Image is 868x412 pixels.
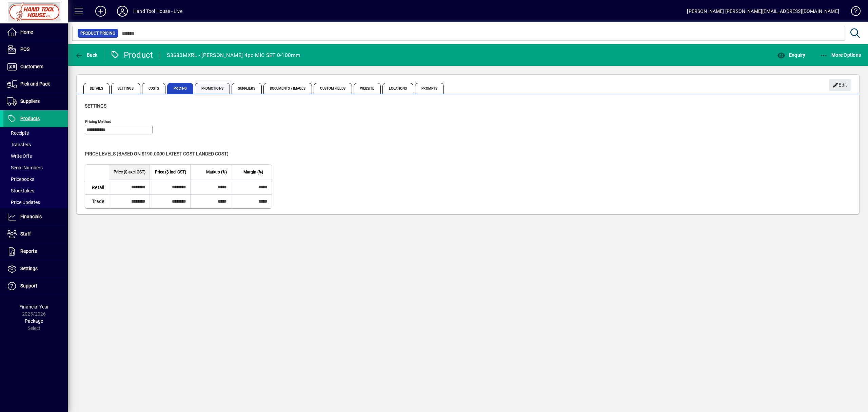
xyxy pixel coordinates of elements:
span: Details [83,83,110,94]
a: Suppliers [3,93,68,110]
a: Reports [3,243,68,260]
div: S3680MXRL - [PERSON_NAME] 4pc MIC SET 0-100mm [167,50,300,61]
span: Support [20,283,37,288]
div: [PERSON_NAME] [PERSON_NAME][EMAIL_ADDRESS][DOMAIN_NAME] [687,6,839,17]
span: Pick and Pack [20,81,50,87]
span: Locations [382,83,413,94]
span: Price ($ incl GST) [155,168,186,176]
span: Products [20,116,40,121]
a: Staff [3,226,68,243]
span: Write Offs [7,153,32,159]
span: Markup (%) [206,168,227,176]
span: Custom Fields [314,83,352,94]
button: Enquiry [775,49,807,61]
a: Home [3,24,68,41]
span: Stocktakes [7,188,34,193]
a: Pick and Pack [3,76,68,93]
span: Documents / Images [263,83,312,94]
span: Settings [20,266,38,271]
a: Support [3,278,68,295]
span: Back [75,52,98,58]
span: Price levels (based on $190.0000 Latest cost landed cost) [85,151,229,156]
span: Website [354,83,381,94]
span: Margin (%) [243,168,263,176]
span: Suppliers [20,98,40,104]
span: Costs [142,83,166,94]
span: Pricing [167,83,193,94]
a: Transfers [3,139,68,150]
span: Receipts [7,130,29,136]
a: Knowledge Base [846,1,860,23]
a: Price Updates [3,196,68,208]
button: Edit [829,79,851,91]
a: Pricebooks [3,173,68,185]
a: Customers [3,58,68,75]
span: Enquiry [777,52,805,58]
span: Financials [20,214,42,219]
span: Price Updates [7,200,40,205]
span: Package [25,318,43,324]
span: Suppliers [232,83,262,94]
span: Transfers [7,142,31,147]
span: Financial Year [19,304,49,310]
span: Customers [20,64,43,69]
span: Prompts [415,83,444,94]
span: Staff [20,231,31,237]
a: Serial Numbers [3,162,68,173]
a: Write Offs [3,150,68,162]
span: POS [20,46,29,52]
span: More Options [820,52,861,58]
span: Edit [833,79,847,91]
span: Promotions [195,83,230,94]
mat-label: Pricing method [85,119,112,124]
a: Stocktakes [3,185,68,196]
div: Hand Tool House - Live [133,6,182,17]
span: Reports [20,248,37,254]
a: Settings [3,260,68,277]
span: Settings [85,103,106,109]
span: Pricebooks [7,176,34,182]
button: Profile [112,5,133,17]
span: Product Pricing [80,30,115,37]
a: Receipts [3,127,68,139]
td: Retail [85,180,109,194]
button: More Options [818,49,863,61]
span: Home [20,29,33,35]
span: Settings [111,83,140,94]
button: Back [73,49,99,61]
span: Price ($ excl GST) [114,168,145,176]
a: POS [3,41,68,58]
span: Serial Numbers [7,165,43,170]
button: Add [90,5,112,17]
a: Financials [3,208,68,225]
div: Product [110,50,153,60]
app-page-header-button: Back [68,49,105,61]
td: Trade [85,194,109,208]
